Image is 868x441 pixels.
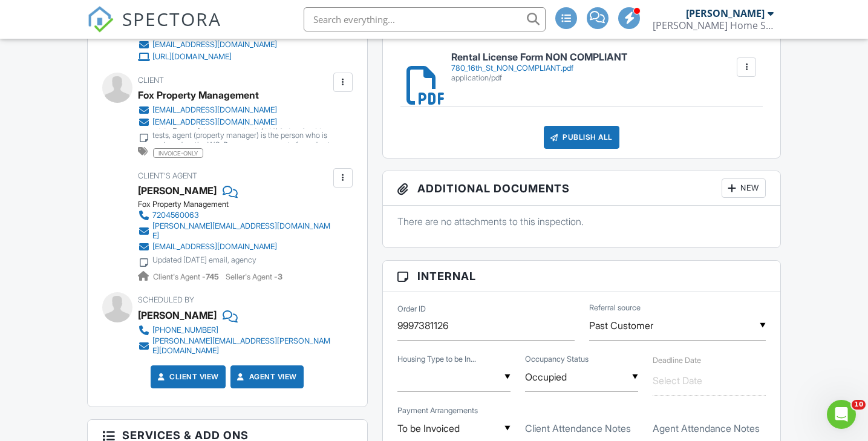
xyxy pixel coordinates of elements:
[138,221,330,241] a: [PERSON_NAME][EMAIL_ADDRESS][DOMAIN_NAME]
[153,148,203,158] span: invoice-only
[138,200,340,209] div: Fox Property Management
[852,400,866,410] span: 10
[138,209,330,221] a: 7204560063
[653,19,774,31] div: Scott Home Services, LLC
[383,261,781,292] h3: Internal
[397,405,478,416] label: Payment Arrangements
[383,171,781,206] h3: Additional Documents
[278,272,282,281] strong: 3
[122,6,221,31] span: SPECTORA
[138,51,277,63] a: [URL][DOMAIN_NAME]
[653,356,701,365] label: Deadline Date
[827,400,856,429] iframe: Intercom live chat
[152,242,277,252] div: [EMAIL_ADDRESS][DOMAIN_NAME]
[138,241,330,253] a: [EMAIL_ADDRESS][DOMAIN_NAME]
[397,354,476,365] label: Housing Type to be Inspected
[152,117,277,127] div: [EMAIL_ADDRESS][DOMAIN_NAME]
[235,371,297,383] a: Agent View
[653,422,760,435] label: Agent Attendance Notes
[138,86,259,104] div: Fox Property Management
[226,272,282,281] span: Seller's Agent -
[397,215,766,228] p: There are no attachments to this inspection.
[451,52,627,83] a: Rental License Form NON COMPLIANT 780_16th_St_NON_COMPLIANT.pdf application/pdf
[138,116,330,128] a: [EMAIL_ADDRESS][DOMAIN_NAME]
[304,7,546,31] input: Search everything...
[138,306,217,324] div: [PERSON_NAME]
[653,366,766,396] input: Select Date
[138,104,330,116] a: [EMAIL_ADDRESS][DOMAIN_NAME]
[138,324,330,336] a: [PHONE_NUMBER]
[138,76,164,85] span: Client
[152,73,330,198] div: [DATE] USE THIS PROFILE OK to invoice and unlock reports. Orders come in via Appfolio as PDFs. Co...
[525,422,631,435] label: Client Attendance Notes
[152,221,330,241] div: [PERSON_NAME][EMAIL_ADDRESS][DOMAIN_NAME]
[153,272,221,281] span: Client's Agent -
[152,52,232,62] div: [URL][DOMAIN_NAME]
[206,272,219,281] strong: 745
[138,295,194,304] span: Scheduled By
[138,336,330,356] a: [PERSON_NAME][EMAIL_ADDRESS][PERSON_NAME][DOMAIN_NAME]
[451,64,627,73] div: 780_16th_St_NON_COMPLIANT.pdf
[686,7,765,19] div: [PERSON_NAME]
[138,171,197,180] span: Client's Agent
[544,126,619,149] div: Publish All
[152,255,256,265] div: Updated [DATE] email, agency
[152,211,199,220] div: 7204560063
[155,371,219,383] a: Client View
[525,354,589,365] label: Occupancy Status
[87,6,114,33] img: The Best Home Inspection Software - Spectora
[152,325,218,335] div: [PHONE_NUMBER]
[722,178,766,198] div: New
[451,73,627,83] div: application/pdf
[451,52,627,63] h6: Rental License Form NON COMPLIANT
[152,336,330,356] div: [PERSON_NAME][EMAIL_ADDRESS][PERSON_NAME][DOMAIN_NAME]
[152,105,277,115] div: [EMAIL_ADDRESS][DOMAIN_NAME]
[87,16,221,42] a: SPECTORA
[589,302,641,313] label: Referral source
[138,181,217,200] div: [PERSON_NAME]
[397,304,426,315] label: Order ID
